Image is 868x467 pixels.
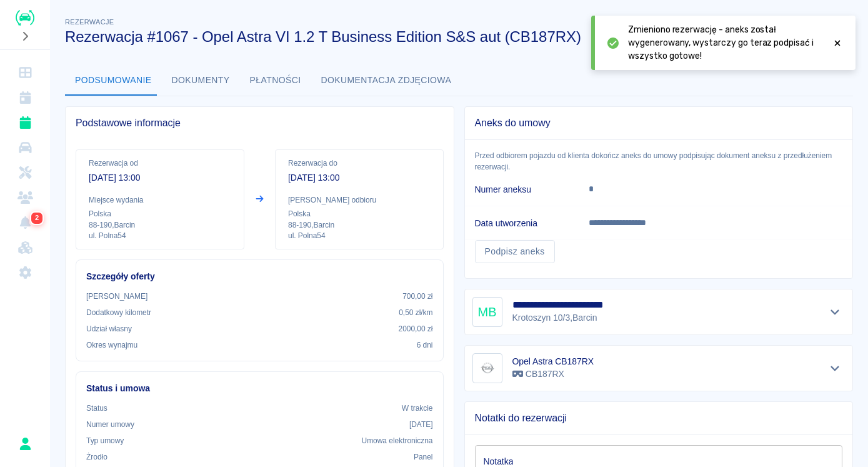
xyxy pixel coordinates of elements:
[288,208,431,219] p: Polska
[76,117,444,129] span: Podstawowe informacje
[162,66,240,96] button: Dokumenty
[465,150,853,173] p: Przed odbiorem pojazdu od klienta dokończ aneks do umowy podpisując dokument aneksu z przedłużeni...
[16,10,34,26] img: Renthelp
[89,219,231,231] p: 88-190 , Barcin
[628,23,822,63] span: Zmieniono rezerwację - aneks został wygenerowany, wystarczy go teraz podpisać i wszystko gotowe!
[89,194,231,206] p: Miejsce wydania
[402,291,432,302] p: 700,00 zł
[86,382,433,395] h6: Status i umowa
[5,210,45,235] a: Powiadomienia
[512,355,594,368] h6: Opel Astra CB187RX
[86,339,137,351] p: Okres wynajmu
[512,368,594,381] p: CB187RX
[512,311,626,324] p: Krotoszyn 10/3 , Barcin
[86,419,134,430] p: Numer umowy
[86,270,433,283] h6: Szczegóły oferty
[86,307,151,318] p: Dodatkowy kilometr
[16,28,34,44] button: Rozwiń nawigację
[5,160,45,185] a: Serwisy
[5,260,45,285] a: Ustawienia
[472,297,502,327] div: MB
[5,185,45,210] a: Klienci
[417,339,433,351] p: 6 dni
[475,412,843,424] span: Notatki do rezerwacji
[825,359,846,377] button: Pokaż szczegóły
[5,110,45,135] a: Rezerwacje
[409,419,433,430] p: [DATE]
[86,291,147,302] p: [PERSON_NAME]
[362,435,433,446] p: Umowa elektroniczna
[288,231,431,241] p: ul. Polna54
[414,451,433,463] p: Panel
[475,183,569,196] h6: Numer aneksu
[288,194,431,206] p: [PERSON_NAME] odbioru
[5,85,45,110] a: Kalendarz
[5,235,45,260] a: Widget WWW
[399,323,433,334] p: 2000,00 zł
[32,212,42,224] span: 2
[89,171,231,184] p: [DATE] 13:00
[288,219,431,231] p: 88-190 , Barcin
[89,231,231,241] p: ul. Polna54
[86,403,107,414] p: Status
[288,171,431,184] p: [DATE] 13:00
[399,307,432,318] p: 0,50 zł /km
[5,135,45,160] a: Flota
[825,303,846,321] button: Pokaż szczegóły
[240,66,311,96] button: Płatności
[65,66,162,96] button: Podsumowanie
[86,435,124,446] p: Typ umowy
[475,240,555,263] a: Podpisz aneks
[89,158,231,169] p: Rezerwacja od
[89,208,231,219] p: Polska
[5,60,45,85] a: Dashboard
[402,403,433,414] p: W trakcie
[311,66,462,96] button: Dokumentacja zdjęciowa
[86,451,107,463] p: Żrodło
[475,217,569,229] h6: Data utworzenia
[475,117,843,129] span: Aneks do umowy
[86,323,132,334] p: Udział własny
[65,28,737,46] h3: Rezerwacja #1067 - Opel Astra VI 1.2 T Business Edition S&S aut (CB187RX)
[65,18,114,26] span: Rezerwacje
[475,356,500,381] img: Image
[288,158,431,169] p: Rezerwacja do
[12,431,38,457] button: Krzysztof Przybyła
